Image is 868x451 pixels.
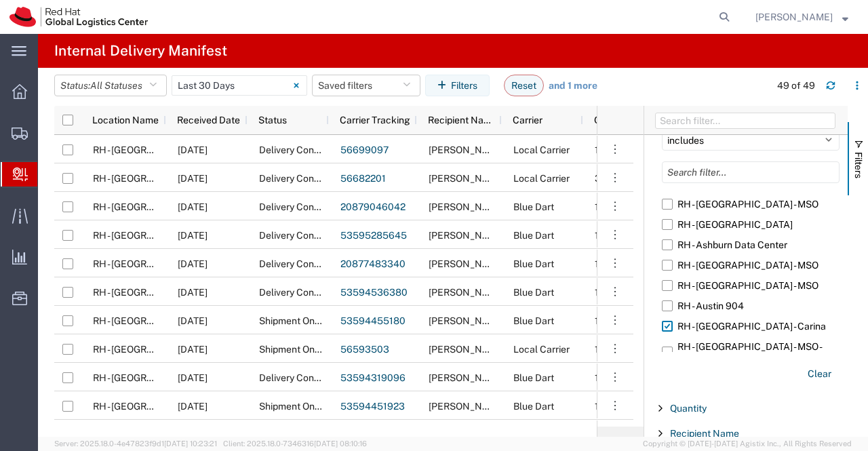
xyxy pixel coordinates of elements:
span: 1 [595,230,599,241]
a: 56699097 [340,144,389,155]
span: 09/02/2025 [178,173,208,184]
span: Vinod Selvaraj [429,315,506,326]
input: Filter Columns Input [655,113,835,129]
div: 49 of 49 [777,79,815,93]
span: RH - Bangalore - Carina [93,173,241,184]
span: Received Date [177,115,240,125]
label: RH - [GEOGRAPHIC_DATA] - MSO [662,255,840,275]
button: Saved filters [312,75,420,96]
span: Server: 2025.18.0-4e47823f9d1 [54,439,217,448]
span: Local Carrier [513,344,570,355]
div: Filter List 18 Filters [644,135,848,437]
span: DHIMAN MANDAL [429,401,506,412]
span: Quantity [594,115,631,125]
button: Filters [425,75,490,96]
span: 10 [595,144,605,155]
button: Status:All Statuses [54,75,167,96]
span: RH - Bangalore - Carina [93,230,241,241]
span: Recipient Name [670,428,739,439]
span: 09/01/2025 [178,401,208,412]
a: 56593503 [340,344,389,355]
span: All Statuses [90,80,142,91]
span: Chowde Gowda [429,201,506,212]
a: 20877483340 [340,258,406,269]
label: RH - [GEOGRAPHIC_DATA] - MSO - NEW [662,336,840,368]
span: Blue Dart [513,372,554,383]
span: RH - Bangalore - Carina [93,144,241,155]
span: 1 [595,344,599,355]
span: Chowde Gowda [429,258,506,269]
label: RH - Ashburn Data Center [662,235,840,255]
span: Delivery Confirmation [259,230,353,241]
span: Filters [853,152,864,178]
a: 56682201 [340,173,386,184]
span: 09/03/2025 [178,144,208,155]
label: RH - [GEOGRAPHIC_DATA] - MSO [662,194,840,214]
span: Delivery Confirmation [259,287,353,298]
span: Quantity [670,403,707,414]
button: Clear [800,363,840,385]
a: 53594451923 [340,401,405,412]
img: logo [9,7,148,27]
span: RH - Bangalore - Carina [93,258,241,269]
h4: Internal Delivery Manifest [54,34,227,68]
span: Siddhi Bhor [429,287,506,298]
span: Chowde Gowda [429,372,506,383]
button: [PERSON_NAME] [755,9,849,25]
span: Local Carrier [513,144,570,155]
span: Delivery Confirmation [259,144,353,155]
a: 53594319096 [340,372,406,383]
span: Karthik R [429,144,514,155]
span: Sumitra Hansdah [429,230,506,241]
a: 20879046042 [340,201,406,212]
span: RH - Bangalore - Carina [93,344,241,355]
span: RH - Bangalore - Carina [93,201,241,212]
span: 09/01/2025 [178,315,208,326]
span: 1 [595,315,599,326]
label: RH - Austin 904 [662,296,840,316]
span: 1 [595,372,599,383]
span: RH - Bangalore - Carina [93,315,241,326]
span: RH - Bangalore - Carina [93,287,241,298]
span: Local Carrier [513,173,570,184]
span: Blue Dart [513,401,554,412]
label: RH - [GEOGRAPHIC_DATA] [662,214,840,235]
span: 09/01/2025 [178,258,208,269]
span: [DATE] 08:10:16 [314,439,367,448]
span: 31 [595,173,605,184]
span: Delivery Confirmation [259,173,353,184]
span: Delivery Confirmation [259,258,353,269]
a: and 1 more [549,79,597,93]
span: 09/02/2025 [178,201,208,212]
span: Blue Dart [513,287,554,298]
span: Status [258,115,287,125]
span: Delivery Confirmation [259,372,353,383]
span: Shipment On-Hold [259,344,339,355]
span: Sumitra Hansdah [755,9,833,24]
span: Carrier [513,115,542,125]
span: Sonali Badal [429,344,506,355]
span: 08/25/2025 [178,344,208,355]
span: Blue Dart [513,258,554,269]
span: Shipment On-Hold [259,315,339,326]
span: Copyright © [DATE]-[DATE] Agistix Inc., All Rights Reserved [643,438,852,450]
span: Shipment On-Hold [259,401,339,412]
label: RH - [GEOGRAPHIC_DATA] - Carina [662,316,840,336]
span: Location Name [92,115,159,125]
span: Recipient Name [428,115,496,125]
input: Search filter... [662,161,840,183]
span: 1 [595,201,599,212]
span: Blue Dart [513,230,554,241]
span: Carrier Tracking [340,115,410,125]
span: RH - Bangalore - Carina [93,401,241,412]
span: Blue Dart [513,201,554,212]
span: RH - Bangalore - Carina [93,372,241,383]
button: Reset [504,75,544,96]
a: 53594536380 [340,287,408,298]
a: 53594455180 [340,315,406,326]
label: RH - [GEOGRAPHIC_DATA] - MSO [662,275,840,296]
span: 1 [595,258,599,269]
span: 08/28/2025 [178,287,208,298]
span: 09/01/2025 [178,372,208,383]
span: Client: 2025.18.0-7346316 [223,439,367,448]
